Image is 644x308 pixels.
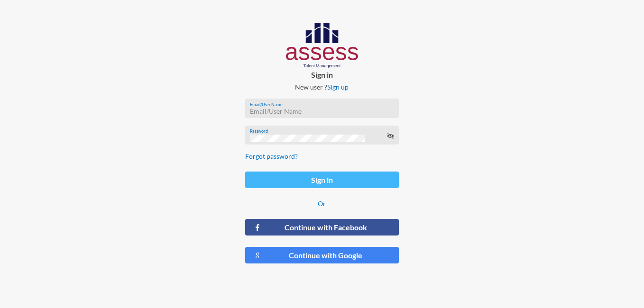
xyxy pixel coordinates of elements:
a: Sign up [327,83,349,91]
a: Forgot password? [245,152,298,160]
p: Sign in [238,70,407,79]
p: Or [245,199,399,208]
button: Continue with Google [245,247,399,263]
input: Email/User Name [250,108,394,115]
button: Sign in [245,172,399,188]
button: Continue with Facebook [245,219,399,236]
img: AssessLogoo.svg [286,23,359,68]
p: New user ? [238,83,407,91]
